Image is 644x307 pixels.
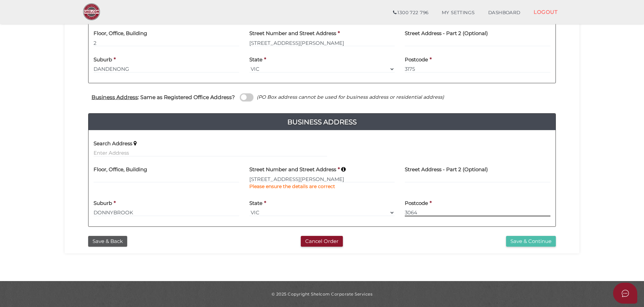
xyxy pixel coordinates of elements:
h4: Postcode [405,201,428,206]
h4: Street Number and Street Address [249,167,336,173]
h4: Suburb [94,201,112,206]
h4: Postcode [405,57,428,63]
div: © 2025 Copyright Shelcom Corporate Services [70,291,574,297]
h4: Search Address [94,141,132,147]
button: Open asap [613,283,637,304]
h4: Street Address - Part 2 (Optional) [405,31,488,36]
input: Enter Address [249,175,395,183]
input: Postcode must be exactly 4 digits [405,209,550,216]
a: DASHBOARD [481,6,527,20]
a: 1300 722 796 [386,6,435,20]
h4: Floor, Office, Building [94,31,147,36]
input: Enter Address [94,149,327,157]
i: Keep typing in your address(including suburb) until it appears [341,167,346,172]
button: Cancel Order [301,236,343,247]
h4: Street Address - Part 2 (Optional) [405,167,488,173]
input: Postcode must be exactly 4 digits [405,65,550,73]
h4: State [249,57,262,63]
h4: Business Address [88,117,556,127]
a: MY SETTINGS [435,6,481,20]
h4: Floor, Office, Building [94,167,147,173]
h4: Suburb [94,57,112,63]
input: Enter Address [249,39,395,47]
i: (PO Box address cannot be used for business address or residential address) [257,94,444,100]
h4: : Same as Registered Office Address? [92,94,235,100]
u: Business Address [92,94,138,100]
h4: Street Number and Street Address [249,31,336,36]
b: Please ensure the details are correct [249,183,335,189]
button: Save & Continue [506,236,556,247]
a: LOGOUT [527,5,564,19]
i: Keep typing in your address(including suburb) until it appears [134,141,137,146]
h4: State [249,201,262,206]
button: Save & Back [88,236,127,247]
